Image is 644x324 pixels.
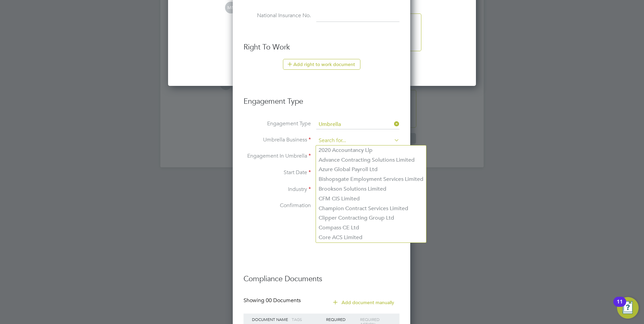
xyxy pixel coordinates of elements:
[316,174,426,184] li: Bishopsgate Employment Services Limited
[283,59,360,70] button: Add right to work document
[225,2,237,13] span: MN
[316,145,426,155] li: 2020 Accountancy Llp
[244,12,311,19] label: National Insurance No.
[316,120,399,129] input: Select one
[316,136,399,145] input: Search for...
[316,233,426,242] li: Core ACS Limited
[617,297,639,319] button: Open Resource Center, 11 new notifications
[617,302,623,311] div: 11
[316,194,426,204] li: CFM CIS Limited
[244,42,399,52] h3: Right To Work
[244,169,311,176] label: Start Date
[315,202,335,209] span: Auto
[244,136,311,143] label: Umbrella Business
[315,225,341,231] span: Manual
[266,297,301,304] span: 00 Documents
[316,165,426,174] li: Azure Global Payroll Ltd
[244,267,399,284] h3: Compliance Documents
[316,223,426,233] li: Compass CE Ltd
[244,90,399,106] h3: Engagement Type
[244,202,311,209] label: Confirmation
[244,153,311,160] label: Engagement In Umbrella
[316,204,426,214] li: Champion Contract Services Limited
[316,184,426,194] li: Brookson Solutions Limited
[316,213,426,223] li: Clipper Contracting Group Ltd
[328,297,399,308] button: Add document manually
[244,120,311,127] label: Engagement Type
[244,186,311,193] label: Industry
[244,297,302,304] div: Showing
[316,155,426,165] li: Advance Contracting Solutions Limited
